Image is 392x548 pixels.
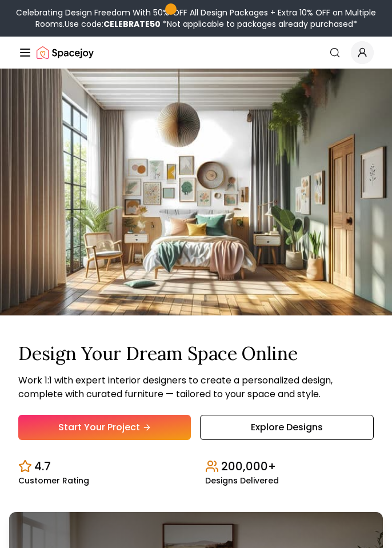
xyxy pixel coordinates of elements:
[18,343,374,365] h1: Design Your Dream Space Online
[37,41,94,64] a: Spacejoy
[18,37,374,69] nav: Global
[18,449,374,485] div: Design stats
[18,477,89,485] small: Customer Rating
[161,18,357,30] span: *Not applicable to packages already purchased*
[5,7,387,30] div: Celebrating Design Freedom With 50% OFF All Design Packages + Extra 10% OFF on Multiple Rooms.
[65,18,161,30] span: Use code:
[200,415,374,440] a: Explore Designs
[37,41,94,64] img: Spacejoy Logo
[18,415,191,440] a: Start Your Project
[221,458,276,474] p: 200,000+
[103,18,161,30] b: CELEBRATE50
[34,458,51,474] p: 4.7
[18,374,374,401] p: Work 1:1 with expert interior designers to create a personalized design, complete with curated fu...
[205,477,279,485] small: Designs Delivered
